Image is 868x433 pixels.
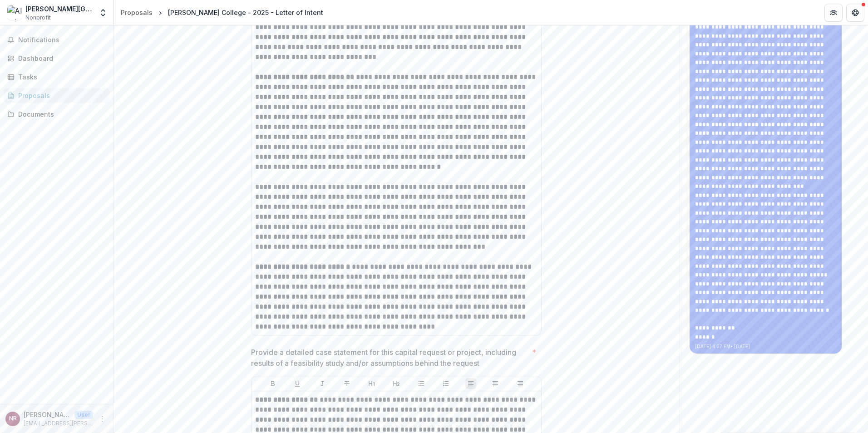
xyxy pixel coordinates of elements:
[18,54,102,63] div: Dashboard
[24,410,71,419] p: [PERSON_NAME]
[391,378,402,389] button: Heading 2
[440,378,451,389] button: Ordered List
[25,4,93,14] div: [PERSON_NAME][GEOGRAPHIC_DATA]
[465,378,476,389] button: Align Left
[117,6,156,19] a: Proposals
[846,4,864,22] button: Get Help
[251,347,528,369] p: Provide a detailed case statement for this capital request or project, including results of a fea...
[97,413,108,424] button: More
[9,416,17,422] div: Nate Rothermel
[117,6,327,19] nav: breadcrumb
[4,33,109,47] button: Notifications
[4,88,109,103] a: Proposals
[4,69,109,84] a: Tasks
[168,8,323,17] div: [PERSON_NAME] College - 2025 - Letter of Intent
[4,51,109,66] a: Dashboard
[416,378,427,389] button: Bullet List
[18,72,102,82] div: Tasks
[97,4,109,22] button: Open entity switcher
[317,378,328,389] button: Italicize
[695,343,836,350] p: [DATE] 4:27 PM • [DATE]
[341,378,352,389] button: Strike
[121,8,153,17] div: Proposals
[18,109,102,119] div: Documents
[25,14,51,22] span: Nonprofit
[18,91,102,100] div: Proposals
[490,378,501,389] button: Align Center
[74,411,93,419] p: User
[7,5,22,20] img: Albright College
[24,419,93,428] p: [EMAIL_ADDRESS][PERSON_NAME][DOMAIN_NAME]
[824,4,843,22] button: Partners
[515,378,526,389] button: Align Right
[366,378,377,389] button: Heading 1
[4,107,109,122] a: Documents
[267,378,278,389] button: Bold
[18,36,106,44] span: Notifications
[292,378,303,389] button: Underline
